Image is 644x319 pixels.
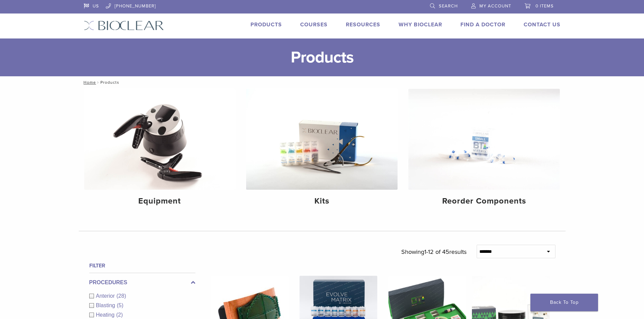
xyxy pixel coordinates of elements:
[535,3,554,9] span: 0 items
[300,21,328,28] a: Courses
[401,245,467,259] p: Showing results
[524,21,560,28] a: Contact Us
[90,195,230,207] h4: Equipment
[246,89,398,212] a: Kits
[252,195,392,207] h4: Kits
[117,293,126,299] span: (28)
[399,21,442,28] a: Why Bioclear
[116,312,123,318] span: (2)
[96,293,117,299] span: Anterior
[117,302,123,308] span: (5)
[408,89,560,212] a: Reorder Components
[408,89,560,190] img: Reorder Components
[89,262,195,270] h4: Filter
[84,89,236,190] img: Equipment
[530,294,598,311] a: Back To Top
[96,302,117,308] span: Blasting
[346,21,380,28] a: Resources
[84,89,236,212] a: Equipment
[479,3,511,9] span: My Account
[96,312,116,318] span: Heating
[424,248,449,256] span: 1-12 of 45
[439,3,458,9] span: Search
[89,278,195,287] label: Procedures
[79,76,566,88] nav: Products
[460,21,505,28] a: Find A Doctor
[414,195,554,207] h4: Reorder Components
[251,21,282,28] a: Products
[84,21,164,30] img: Bioclear
[246,89,398,190] img: Kits
[96,81,100,84] span: /
[81,80,96,85] a: Home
